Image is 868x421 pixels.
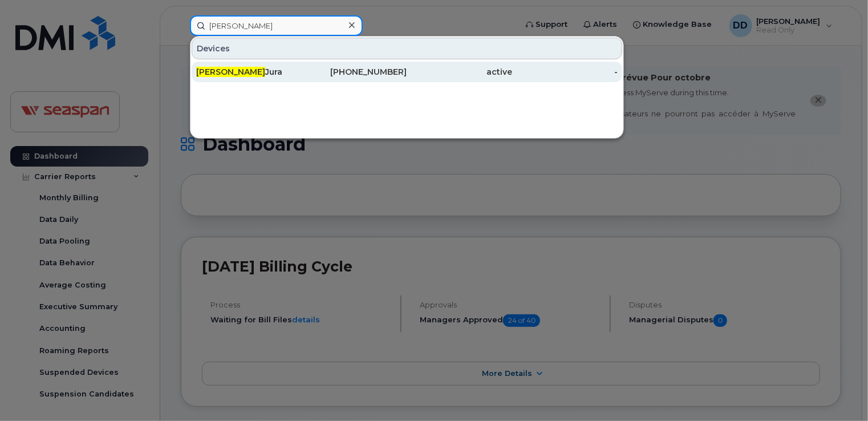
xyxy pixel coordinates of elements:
div: - [512,66,618,78]
div: active [407,66,513,78]
div: Jura [196,66,302,78]
span: [PERSON_NAME] [196,67,265,77]
div: Devices [192,38,622,59]
div: [PHONE_NUMBER] [302,66,407,78]
a: [PERSON_NAME]Jura[PHONE_NUMBER]active- [192,62,622,82]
